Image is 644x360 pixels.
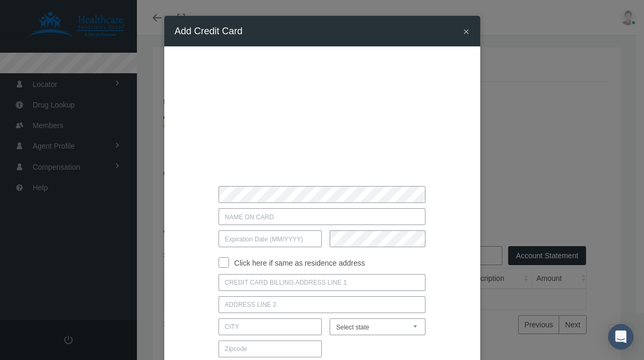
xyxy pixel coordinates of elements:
[219,230,322,247] input: Expiration Date (MM/YYYY)
[608,324,633,349] div: Open Intercom Messenger
[463,25,469,37] span: ×
[229,257,365,269] label: Click here if same as residence address
[219,296,425,313] input: Address Line 2
[463,26,469,37] button: Close
[219,318,322,335] input: City
[175,24,243,38] h4: Add Credit Card
[219,340,322,357] input: Zipcode
[219,208,425,225] input: Name on Card
[219,274,425,291] input: Credit Card Billing Address Line 1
